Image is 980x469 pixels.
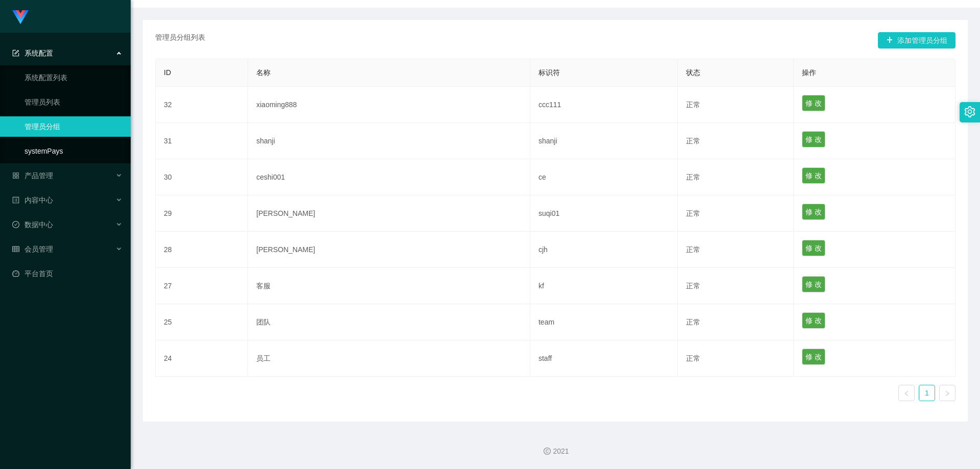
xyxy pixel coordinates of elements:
[686,173,700,181] span: 正常
[248,232,530,268] td: [PERSON_NAME]
[686,137,700,145] span: 正常
[12,220,53,229] span: 数据中心
[530,340,678,377] td: staff
[903,390,910,397] i: 图标: left
[156,304,248,340] td: 25
[12,245,53,253] span: 会员管理
[248,340,530,377] td: 员工
[530,304,678,340] td: team
[530,123,678,159] td: shanji
[248,195,530,232] td: [PERSON_NAME]
[156,195,248,232] td: 29
[802,68,816,77] span: 操作
[156,268,248,304] td: 27
[878,32,955,48] button: 图标: plus添加管理员分组
[248,159,530,195] td: ceshi001
[530,87,678,123] td: ccc111
[24,116,122,137] a: 管理员分组
[156,232,248,268] td: 28
[256,68,271,77] span: 名称
[919,385,935,401] a: 1
[12,10,29,24] img: logo.9652507e.png
[802,95,825,111] button: 修 改
[139,446,972,457] div: 2021
[156,340,248,377] td: 24
[802,312,825,329] button: 修 改
[939,385,955,401] li: 下一页
[24,141,122,161] a: systemPays
[248,268,530,304] td: 客服
[530,232,678,268] td: cjh
[686,101,700,109] span: 正常
[544,448,551,455] i: 图标: copyright
[898,385,915,401] li: 上一页
[12,50,19,57] i: 图标: form
[248,87,530,123] td: xiaoming888
[686,68,700,77] span: 状态
[686,282,700,290] span: 正常
[12,245,19,253] i: 图标: table
[802,131,825,147] button: 修 改
[944,390,950,397] i: 图标: right
[164,68,171,77] span: ID
[12,221,19,228] i: 图标: check-circle-o
[686,245,700,254] span: 正常
[538,68,560,77] span: 标识符
[155,32,205,48] span: 管理员分组列表
[248,304,530,340] td: 团队
[919,385,935,401] li: 1
[686,209,700,217] span: 正常
[156,159,248,195] td: 30
[12,171,53,180] span: 产品管理
[802,240,825,256] button: 修 改
[686,354,700,362] span: 正常
[156,87,248,123] td: 32
[802,204,825,220] button: 修 改
[802,349,825,365] button: 修 改
[12,49,53,57] span: 系统配置
[530,159,678,195] td: ce
[248,123,530,159] td: shanji
[530,268,678,304] td: kf
[12,196,19,204] i: 图标: profile
[802,167,825,184] button: 修 改
[12,172,19,179] i: 图标: appstore-o
[802,276,825,292] button: 修 改
[12,196,53,204] span: 内容中心
[24,92,122,112] a: 管理员列表
[686,318,700,326] span: 正常
[530,195,678,232] td: suqi01
[964,106,975,117] i: 图标: setting
[156,123,248,159] td: 31
[24,67,122,88] a: 系统配置列表
[12,263,122,284] a: 图标: dashboard平台首页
